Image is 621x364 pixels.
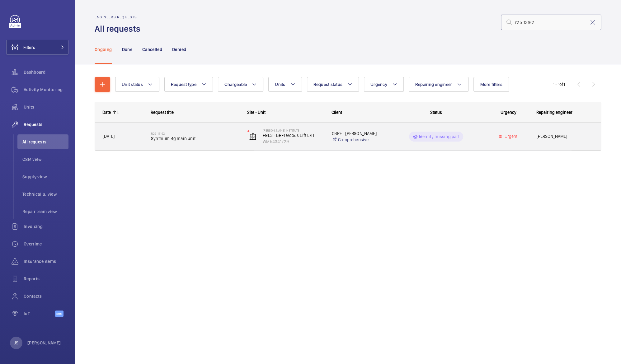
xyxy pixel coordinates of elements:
[263,128,324,132] p: [PERSON_NAME] Institute
[307,77,359,92] button: Request status
[364,77,404,92] button: Urgency
[332,110,342,115] span: Client
[263,138,324,145] p: WM54341729
[95,46,112,53] p: Ongoing
[172,46,186,53] p: Denied
[268,77,302,92] button: Units
[24,293,68,299] span: Contacts
[22,208,68,215] span: Repair team view
[430,110,442,115] span: Status
[503,134,517,139] span: Urgent
[553,82,565,86] span: 1 - 1 1
[115,77,159,92] button: Unit status
[247,110,266,115] span: Site - Unit
[23,44,35,50] span: Filters
[27,340,61,346] p: [PERSON_NAME]
[24,69,68,75] span: Dashboard
[409,77,469,92] button: Repairing engineer
[151,110,174,115] span: Request title
[24,121,68,128] span: Requests
[171,82,196,87] span: Request type
[501,110,516,115] span: Urgency
[263,132,324,138] p: FGL3 - BRF1 Goods Lift L/H
[24,104,68,110] span: Units
[22,174,68,180] span: Supply view
[102,110,111,115] div: Date
[95,23,144,35] h1: All requests
[537,133,593,140] span: [PERSON_NAME]
[313,82,343,87] span: Request status
[536,110,572,115] span: Repairing engineer
[24,310,55,317] span: IoT
[415,82,452,87] span: Repairing engineer
[501,15,601,30] input: Search by request number or quote number
[480,82,502,87] span: More filters
[95,123,601,151] div: Press SPACE to select this row.
[559,82,563,87] span: of
[14,340,18,346] p: JS
[6,40,68,55] button: Filters
[122,82,143,87] span: Unit status
[419,133,460,140] p: Identify missing part
[24,276,68,282] span: Reports
[22,156,68,162] span: CSM view
[473,77,509,92] button: More filters
[122,46,132,53] p: Done
[164,77,213,92] button: Request type
[24,241,68,247] span: Overtime
[22,139,68,145] span: All requests
[95,15,144,19] h2: Engineers requests
[224,82,247,87] span: Chargeable
[142,46,162,53] p: Cancelled
[275,82,285,87] span: Units
[151,132,239,135] h2: R25-13162
[249,133,256,140] img: elevator.svg
[24,223,68,230] span: Invoicing
[103,134,115,139] span: [DATE]
[22,191,68,197] span: Technical S. view
[332,137,384,143] a: Comprehensive
[218,77,264,92] button: Chargeable
[151,135,239,142] span: Synthium 4g main unit
[332,130,384,137] p: CBRE - [PERSON_NAME]
[24,86,68,93] span: Activity Monitoring
[370,82,387,87] span: Urgency
[24,258,68,264] span: Insurance items
[55,310,64,317] span: Beta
